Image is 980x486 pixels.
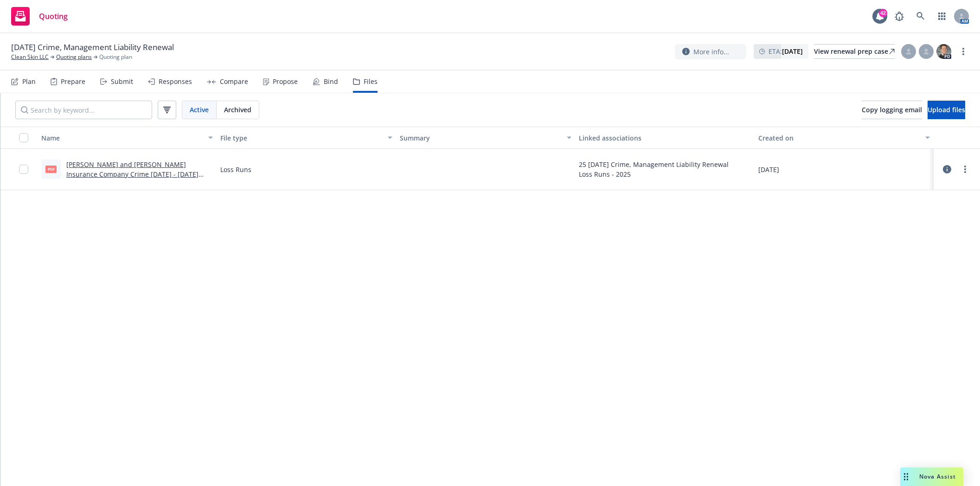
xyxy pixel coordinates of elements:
span: Copy logging email [862,105,922,114]
div: Compare [220,78,248,85]
button: More info... [675,44,746,59]
button: Summary [396,127,575,149]
a: View renewal prep case [814,44,895,59]
div: Plan [22,78,36,85]
button: Created on [755,127,934,149]
button: Nova Assist [900,467,963,486]
img: photo [936,44,951,59]
a: Search [911,7,930,26]
div: 25 [DATE] Crime, Management Liability Renewal [579,160,729,169]
div: Prepare [61,78,85,85]
div: Linked associations [579,133,750,143]
div: View renewal prep case [814,45,895,58]
span: More info... [693,47,729,57]
span: Quoting [39,13,68,20]
div: Summary [400,133,561,143]
div: Loss Runs - 2025 [579,169,729,179]
span: pdf [45,166,57,173]
div: Bind [324,78,338,85]
div: 42 [879,9,887,17]
input: Select all [19,133,28,142]
div: Drag to move [900,467,912,486]
a: [PERSON_NAME] and [PERSON_NAME] Insurance Company Crime [DATE] - [DATE] Loss Runs - Valued [DATE]... [66,160,199,188]
span: ETA : [769,46,803,56]
button: Linked associations [575,127,754,149]
a: more [960,164,971,175]
a: Quoting [7,3,71,29]
input: Toggle Row Selected [19,165,28,174]
span: [DATE] Crime, Management Liability Renewal [11,42,174,53]
button: File type [217,127,396,149]
span: Loss Runs [220,165,251,174]
a: Report a Bug [890,7,909,26]
div: Propose [273,78,298,85]
button: Name [38,127,217,149]
div: Name [41,133,203,143]
strong: [DATE] [782,47,803,56]
span: Quoting plan [99,53,132,61]
div: Responses [159,78,192,85]
div: Files [364,78,378,85]
span: Upload files [928,105,965,114]
div: Created on [758,133,920,143]
span: Active [190,105,209,115]
div: Submit [111,78,133,85]
span: Nova Assist [919,473,956,480]
span: Archived [224,105,251,115]
span: [DATE] [758,165,779,174]
a: Quoting plans [56,53,92,61]
button: Copy logging email [862,101,922,119]
input: Search by keyword... [15,101,152,119]
a: more [958,46,969,57]
button: Upload files [928,101,965,119]
a: Switch app [933,7,951,26]
a: Clean Skin LLC [11,53,49,61]
div: File type [220,133,382,143]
